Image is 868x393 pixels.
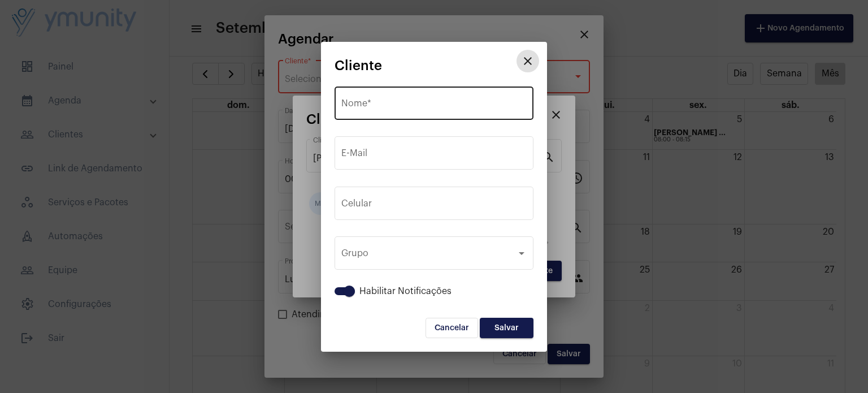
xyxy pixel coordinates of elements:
button: Cancelar [426,318,478,338]
input: Digite o nome [341,101,527,111]
span: Cancelar [435,324,469,332]
span: Habilitar Notificações [359,284,452,298]
span: Grupo [341,251,517,261]
span: Cliente [335,58,382,73]
mat-icon: close [521,54,535,68]
input: 31 99999-1111 [341,201,527,211]
button: Salvar [480,318,533,338]
span: Salvar [494,324,519,332]
input: E-Mail [341,150,527,161]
